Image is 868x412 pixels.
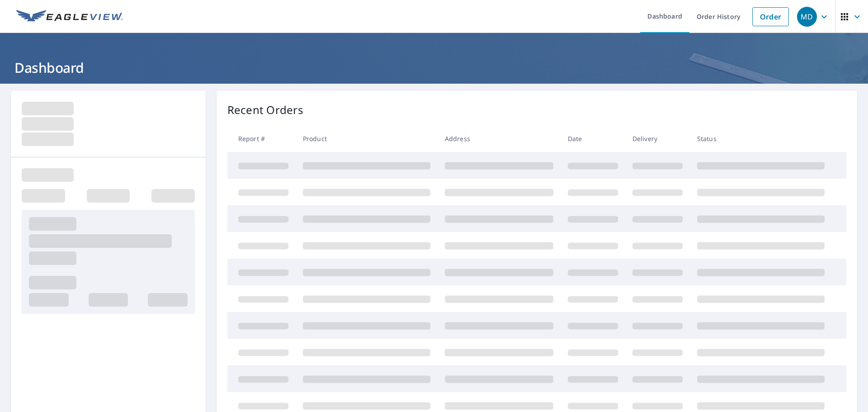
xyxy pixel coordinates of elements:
[625,125,690,152] th: Delivery
[296,125,438,152] th: Product
[438,125,561,152] th: Address
[16,10,123,24] img: EV Logo
[11,58,857,77] h1: Dashboard
[797,7,817,27] div: MD
[752,7,789,26] a: Order
[227,102,303,118] p: Recent Orders
[227,125,296,152] th: Report #
[561,125,625,152] th: Date
[690,125,832,152] th: Status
